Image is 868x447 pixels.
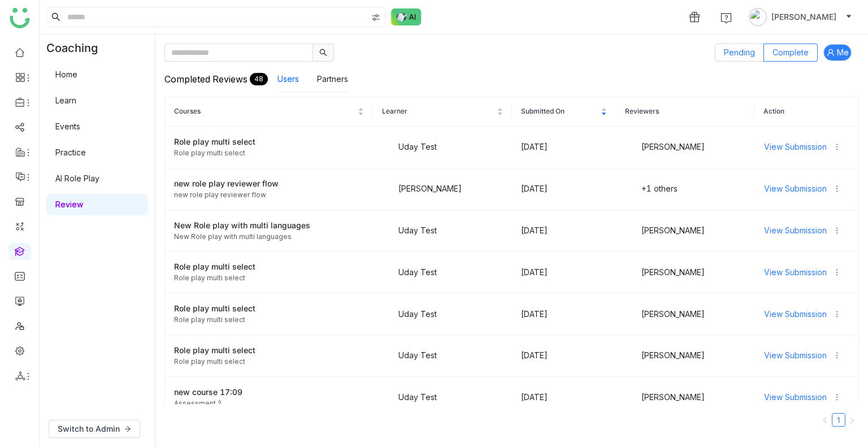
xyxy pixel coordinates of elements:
button: [PERSON_NAME] [747,8,854,26]
button: View Submission [763,388,827,406]
span: View Submission [764,308,827,320]
a: AI Role Play [55,173,99,183]
a: Partners [317,74,348,84]
td: [DATE] [512,377,616,419]
button: Me [823,44,852,61]
img: ask-buddy-normal.svg [391,8,422,25]
td: [DATE] [512,251,616,293]
div: [PERSON_NAME] [625,390,745,404]
div: +1 others [625,182,745,196]
li: 1 [832,413,845,427]
div: Uday Test [382,140,502,154]
div: Completed Reviews [164,62,277,97]
th: Reviewers [616,97,754,127]
td: [DATE] [512,168,616,210]
span: View Submission [764,266,827,279]
button: View Submission [763,180,827,198]
img: 684a9b22de261c4b36a3d00f [625,390,639,404]
span: View Submission [764,391,827,403]
button: View Submission [763,263,827,281]
button: Next Page [845,413,859,427]
span: Complete [772,47,809,57]
div: Role play multi select [174,315,364,326]
a: Review [55,199,83,209]
button: View Submission [763,138,827,156]
a: Events [55,121,80,131]
img: 6851153c512bef77ea245893 [382,140,396,154]
button: View Submission [763,305,827,323]
a: Learn [55,96,76,105]
span: [PERSON_NAME] [771,11,836,23]
td: [DATE] [512,293,616,335]
th: Action [754,97,858,127]
div: [PERSON_NAME] [625,307,745,321]
td: [DATE] [512,210,616,252]
img: 6851153c512bef77ea245893 [382,224,396,237]
span: View Submission [764,224,827,237]
div: Assessment 2 [174,398,364,409]
span: View Submission [764,183,827,195]
span: View Submission [764,141,827,153]
img: 684a9b22de261c4b36a3d00f [625,140,639,154]
div: Uday Test [382,390,502,404]
img: avatar [749,8,767,26]
td: [DATE] [512,335,616,377]
div: new course 17:09 [174,386,364,398]
span: Pending [724,47,755,57]
img: 684a9b22de261c4b36a3d00f [625,182,639,196]
span: Courses [174,106,355,117]
img: 684a9b6bde261c4b36a3d2e3 [382,182,396,196]
nz-tag: 48 [250,73,268,85]
button: View Submission [763,222,827,240]
div: Uday Test [382,224,502,237]
div: New Role play with multi languages [174,232,364,242]
img: 684a9b22de261c4b36a3d00f [625,307,639,321]
a: Users [277,74,299,84]
span: Learner [382,106,494,117]
img: 684a9b22de261c4b36a3d00f [625,266,639,279]
span: Submitted On [521,106,598,117]
div: Uday Test [382,349,502,362]
div: Role play multi select [174,261,364,273]
img: 684a9b22de261c4b36a3d00f [625,224,639,237]
div: Role play multi select [174,302,364,315]
div: [PERSON_NAME] [625,140,745,154]
span: Switch to Admin [58,423,120,435]
div: [PERSON_NAME] [625,224,745,237]
a: Practice [55,147,86,157]
span: View Submission [764,349,827,362]
div: Role play multi select [174,136,364,148]
div: Role play multi select [174,148,364,159]
div: Uday Test [382,307,502,321]
img: 6851153c512bef77ea245893 [382,349,396,362]
img: 6851153c512bef77ea245893 [382,390,396,404]
div: [PERSON_NAME] [625,266,745,279]
span: Me [837,46,849,59]
div: Role play multi select [174,273,364,284]
img: help.svg [721,12,732,24]
img: 6851153c512bef77ea245893 [382,266,396,279]
img: 6851153c512bef77ea245893 [382,307,396,321]
div: Coaching [40,34,115,62]
img: logo [10,8,30,28]
img: 684a9b22de261c4b36a3d00f [625,349,639,362]
img: search-type.svg [371,13,380,22]
div: Uday Test [382,266,502,279]
button: Switch to Admin [49,420,140,438]
td: [DATE] [512,127,616,168]
div: [PERSON_NAME] [625,349,745,362]
div: new role play reviewer flow [174,177,364,190]
a: Home [55,70,77,79]
div: New Role play with multi languages [174,219,364,232]
div: new role play reviewer flow [174,190,364,201]
button: Previous Page [818,413,832,427]
a: 1 [832,414,845,426]
div: Role play multi select [174,357,364,367]
div: Role play multi select [174,344,364,357]
div: [PERSON_NAME] [382,182,502,196]
button: View Submission [763,346,827,364]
